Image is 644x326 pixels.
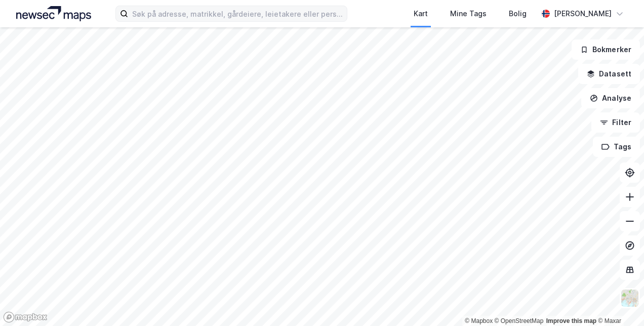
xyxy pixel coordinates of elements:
[546,317,596,324] a: Improve this map
[593,277,644,326] div: Kontrollprogram for chat
[414,8,428,20] div: Kart
[128,6,346,21] input: Søk på adresse, matrikkel, gårdeiere, leietakere eller personer
[572,39,640,60] button: Bokmerker
[465,317,493,324] a: Mapbox
[581,88,640,108] button: Analyse
[495,317,544,324] a: OpenStreetMap
[593,137,640,157] button: Tags
[554,8,612,20] div: [PERSON_NAME]
[593,277,644,326] iframe: Chat Widget
[3,311,48,323] a: Mapbox homepage
[16,6,91,21] img: logo.a4113a55bc3d86da70a041830d287a7e.svg
[509,8,527,20] div: Bolig
[591,112,640,133] button: Filter
[450,8,487,20] div: Mine Tags
[578,64,640,84] button: Datasett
